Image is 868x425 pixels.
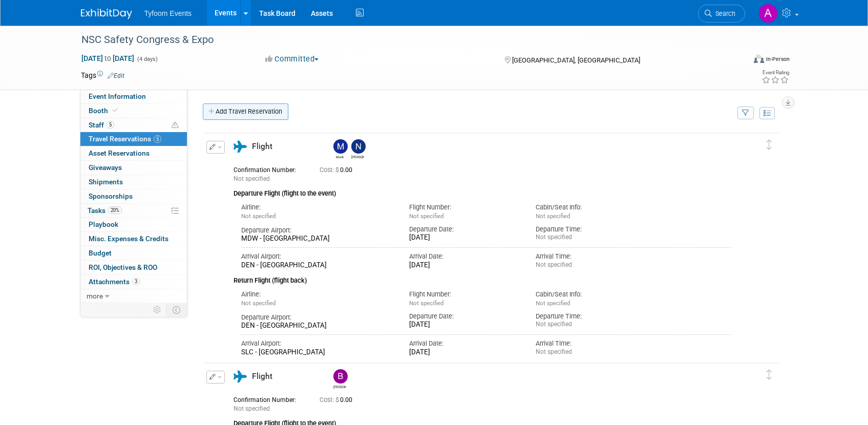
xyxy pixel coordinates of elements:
[333,369,348,384] img: Brandon Nelson
[108,206,122,214] span: 20%
[80,204,187,218] a: Tasks20%
[409,300,443,307] span: Not specified
[80,232,187,246] a: Misc. Expenses & Credits
[320,166,340,174] span: Cost: $
[241,290,394,299] div: Airline:
[685,53,790,69] div: Event Format
[89,163,122,172] span: Giveaways
[80,132,187,146] a: Travel Reservations5
[712,10,735,17] span: Search
[320,396,340,403] span: Cost: $
[536,213,570,220] span: Not specified
[89,135,161,143] span: Travel Reservations
[234,405,270,412] span: Not specified
[536,339,647,348] div: Arrival Time:
[80,118,187,132] a: Staff5
[409,312,520,321] div: Departure Date:
[742,110,749,117] i: Filter by Traveler
[758,4,778,23] img: Angie Nichols
[536,252,647,261] div: Arrival Time:
[103,54,113,62] span: to
[409,348,520,357] div: [DATE]
[698,5,745,23] a: Search
[89,121,114,129] span: Staff
[80,189,187,203] a: Sponsorships
[166,303,187,316] td: Toggle Event Tabs
[89,235,168,243] span: Misc. Expenses & Credits
[536,312,647,321] div: Departure Time:
[512,56,640,64] span: [GEOGRAPHIC_DATA], [GEOGRAPHIC_DATA]
[320,396,356,403] span: 0.00
[766,55,790,63] div: In-Person
[536,321,647,328] div: Not specified
[767,370,772,380] i: Click and drag to move item
[241,226,394,235] div: Departure Airport:
[351,139,366,154] img: Nathan Nelson
[320,166,356,174] span: 0.00
[172,121,179,130] span: Potential Scheduling Conflict -- at least one attendee is tagged in another overlapping event.
[241,322,394,330] div: DEN - [GEOGRAPHIC_DATA]
[241,213,276,220] span: Not specified
[241,339,394,348] div: Arrival Airport:
[89,149,150,157] span: Asset Reservations
[331,369,349,389] div: Brandon Nelson
[80,90,187,103] a: Event Information
[89,107,120,115] span: Booth
[87,292,103,300] span: more
[351,154,364,159] div: Nathan Nelson
[409,321,520,329] div: [DATE]
[154,135,161,143] span: 5
[234,163,304,174] div: Confirmation Number:
[536,300,570,307] span: Not specified
[349,139,367,159] div: Nathan Nelson
[409,225,520,234] div: Departure Date:
[241,235,394,243] div: MDW - [GEOGRAPHIC_DATA]
[136,56,158,62] span: (4 days)
[80,175,187,189] a: Shipments
[262,54,323,65] button: Committed
[81,54,135,63] span: [DATE] [DATE]
[80,246,187,260] a: Budget
[80,146,187,160] a: Asset Reservations
[409,233,520,242] div: [DATE]
[108,72,124,79] a: Edit
[409,290,520,299] div: Flight Number:
[234,175,270,182] span: Not specified
[80,104,187,118] a: Booth
[132,278,140,285] span: 3
[536,261,647,269] div: Not specified
[252,372,272,381] span: Flight
[241,348,394,357] div: SLC - [GEOGRAPHIC_DATA]
[409,203,520,212] div: Flight Number:
[333,139,348,154] img: Mark Nelson
[409,213,443,220] span: Not specified
[333,154,346,159] div: Mark Nelson
[234,393,304,404] div: Confirmation Number:
[81,70,124,80] td: Tags
[80,289,187,303] a: more
[241,203,394,212] div: Airline:
[89,263,157,271] span: ROI, Objectives & ROO
[409,252,520,261] div: Arrival Date:
[88,206,122,215] span: Tasks
[80,275,187,289] a: Attachments3
[89,92,146,100] span: Event Information
[536,290,647,299] div: Cabin/Seat Info:
[144,9,192,17] span: Tyfoom Events
[761,70,789,75] div: Event Rating
[80,218,187,231] a: Playbook
[113,108,118,113] i: Booth reservation complete
[536,233,647,241] div: Not specified
[241,252,394,261] div: Arrival Airport:
[78,31,730,49] div: NSC Safety Congress & Expo
[767,140,772,150] i: Click and drag to move item
[234,183,731,199] div: Departure Flight (flight to the event)
[203,103,288,120] a: Add Travel Reservation
[331,139,349,159] div: Mark Nelson
[241,313,394,322] div: Departure Airport:
[409,261,520,270] div: [DATE]
[241,261,394,270] div: DEN - [GEOGRAPHIC_DATA]
[149,303,166,316] td: Personalize Event Tab Strip
[80,261,187,274] a: ROI, Objectives & ROO
[80,161,187,175] a: Giveaways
